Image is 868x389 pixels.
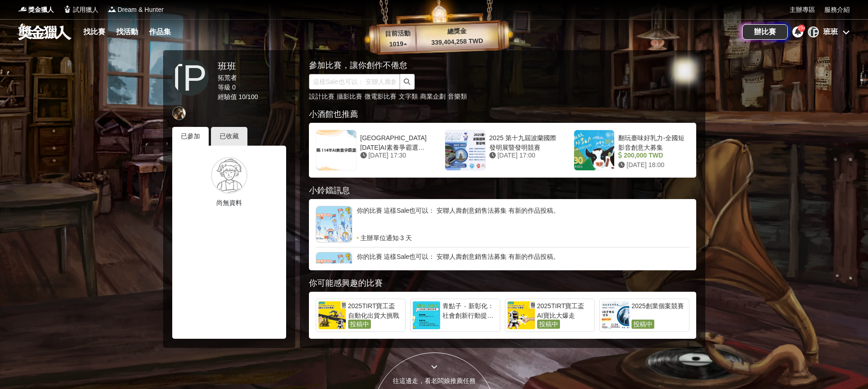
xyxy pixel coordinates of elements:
img: Logo [18,5,27,14]
a: 攝影比賽 [337,93,362,100]
div: 小酒館也推薦 [309,108,696,121]
div: 已參加 [172,127,209,146]
a: 作品集 [145,26,175,38]
div: 班班 [218,59,258,73]
a: 2025創業個案競賽投稿中 [599,299,689,332]
img: Logo [63,5,72,14]
div: 你的比賽 這樣Sale也可以： 安聯人壽創意銷售法募集 有新的作品投稿。 [357,206,689,233]
a: 音樂類 [448,93,467,100]
a: [PERSON_NAME] [172,59,209,96]
a: 文字類 [399,93,418,100]
div: 2025TIRT寶工盃 自動化出貨大挑戰 [348,301,403,320]
p: 339,404,258 TWD [416,36,498,48]
span: 3 天 [400,233,412,242]
p: 目前活動 [379,28,416,39]
div: 2025 第十九屆波蘭國際發明展暨發明競賽 [489,133,556,151]
a: 2025TIRT寶工盃 自動化出貨大挑戰投稿中 [316,299,406,332]
a: [GEOGRAPHIC_DATA] [DATE]AI素養爭霸選拔賽 [DATE] 17:30 [311,125,436,175]
input: 這樣Sale也可以： 安聯人壽創意銷售法募集 [309,74,400,89]
a: 微電影比賽 [365,93,396,100]
div: 你可能感興趣的比賽 [309,277,696,289]
a: 服務介紹 [824,5,850,15]
div: [DATE] 17:00 [489,151,556,160]
a: Logo試用獵人 [63,5,98,15]
a: 主辦專區 [790,5,815,15]
div: 往這邊走，看老闆娘推薦任務 [373,376,495,386]
div: 2025創業個案競賽 [632,301,687,320]
span: 投稿中 [537,320,560,329]
div: [PERSON_NAME] [808,26,819,37]
a: LogoDream & Hunter [108,5,164,15]
span: 19+ [798,26,806,31]
a: 翻玩臺味好乳力-全國短影音創意大募集 200,000 TWD [DATE] 18:00 [569,125,693,175]
a: 2025TIRT寶工盃 AI寶比大爆走投稿中 [505,299,595,332]
div: 小鈴鐺訊息 [309,184,696,197]
span: 主辦單位通知 [360,233,399,242]
span: 投稿中 [348,320,371,329]
a: 找活動 [113,26,142,38]
a: 你的比賽 這樣Sale也可以： 安聯人壽創意銷售法募集 有新的作品投稿。主辦單位通知·3 天 [316,206,689,242]
a: 2025 第十九屆波蘭國際發明展暨發明競賽 [DATE] 17:00 [440,125,565,175]
span: 等級 [218,84,231,91]
span: 投稿中 [632,320,654,329]
div: 參加比賽，讓你創作不倦怠 [309,59,664,72]
div: [DATE] 17:30 [360,151,427,160]
a: 青點子 ‧ 新彰化：社會創新行動提案競賽 [410,299,500,332]
span: 獎金獵人 [28,5,54,15]
a: 設計比賽 [309,93,334,100]
p: 尚無資料 [179,198,279,208]
a: 找比賽 [80,26,109,38]
a: 辦比賽 [742,24,788,40]
div: 班班 [823,26,838,37]
span: 經驗值 [218,93,237,100]
div: [DATE] 18:00 [618,160,685,170]
div: 青點子 ‧ 新彰化：社會創新行動提案競賽 [442,301,498,320]
span: 0 [232,84,236,91]
div: 2025TIRT寶工盃 AI寶比大爆走 [537,301,592,320]
a: 你的比賽 這樣Sale也可以： 安聯人壽創意銷售法募集 有新的作品投稿。主辦單位通知·6 天 [316,252,689,289]
div: 200,000 TWD [618,151,685,160]
span: 試用獵人 [73,5,98,15]
img: Logo [108,5,117,14]
div: 翻玩臺味好乳力-全國短影音創意大募集 [618,133,685,151]
p: 1019 ▴ [380,39,416,50]
a: 商業企劃 [420,93,446,100]
div: [GEOGRAPHIC_DATA] [DATE]AI素養爭霸選拔賽 [360,133,427,151]
span: · [399,233,401,242]
a: Logo獎金獵人 [18,5,54,15]
div: 你的比賽 這樣Sale也可以： 安聯人壽創意銷售法募集 有新的作品投稿。 [357,252,689,279]
div: 拓荒者 [218,73,258,83]
p: 總獎金 [416,25,498,37]
span: Dream & Hunter [118,5,164,15]
span: 10 / 100 [238,93,258,100]
div: 已收藏 [211,127,247,146]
